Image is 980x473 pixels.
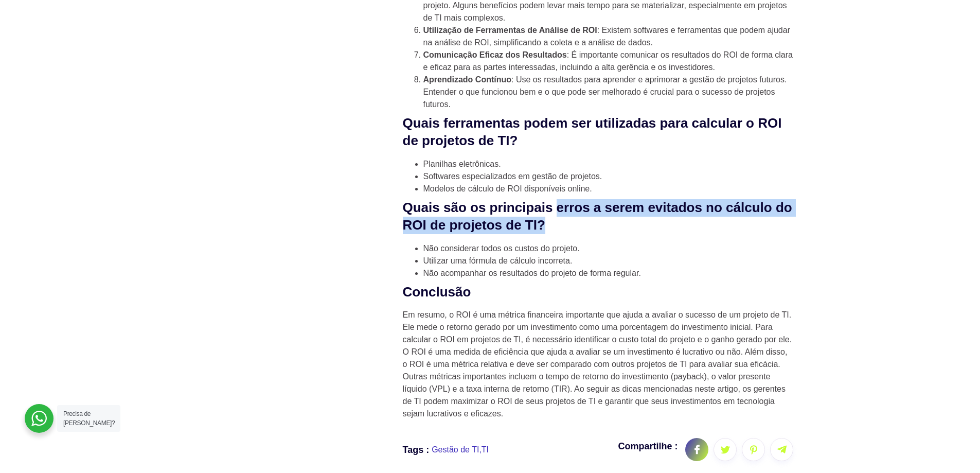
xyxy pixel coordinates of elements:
[403,309,794,420] p: Em resumo, o ROI é uma métrica financeira importante que ajuda a avaliar o sucesso de um projeto ...
[685,438,708,461] a: social-share
[403,200,792,233] strong: Quais são os principais erros a serem evitados no cálculo do ROI de projetos de TI?
[423,24,794,49] li: : Existem softwares e ferramentas que podem ajudar na análise de ROI, simplificando a coleta e a ...
[423,49,794,74] li: : É importante comunicar os resultados do ROI de forma clara e eficaz para as partes interessadas...
[423,26,597,34] strong: Utilização de Ferramentas de Análise de ROI
[423,74,794,111] li: : Use os resultados para aprender e aprimorar a gestão de projetos futuros. Entender o que funcio...
[482,444,489,456] span: TI
[618,440,678,453] p: Compartilhe :
[742,438,765,461] a: social-share
[795,341,980,473] div: Widget de chat
[423,170,794,183] li: Softwares especializados em gestão de projetos.
[432,445,489,454] span: ,
[423,158,794,170] li: Planilhas eletrônicas.
[63,410,115,427] span: Precisa de [PERSON_NAME]?
[423,255,794,267] li: Utilizar uma fórmula de cálculo incorreta.
[795,341,980,473] iframe: Chat Widget
[423,183,794,195] li: Modelos de cálculo de ROI disponíveis online.
[432,444,479,456] span: Gestão de TI
[423,242,794,255] li: Não considerar todos os custos do projeto.
[403,284,471,300] strong: Conclusão
[714,438,737,461] a: social-share
[403,115,782,148] strong: Quais ferramentas podem ser utilizadas para calcular o ROI de projetos de TI?
[423,75,512,84] strong: Aprendizado Contínuo
[770,438,793,461] a: social-share
[423,267,794,279] li: Não acompanhar os resultados do projeto de forma regular.
[423,50,567,59] strong: Comunicação Eficaz dos Resultados
[403,443,430,457] div: Tags :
